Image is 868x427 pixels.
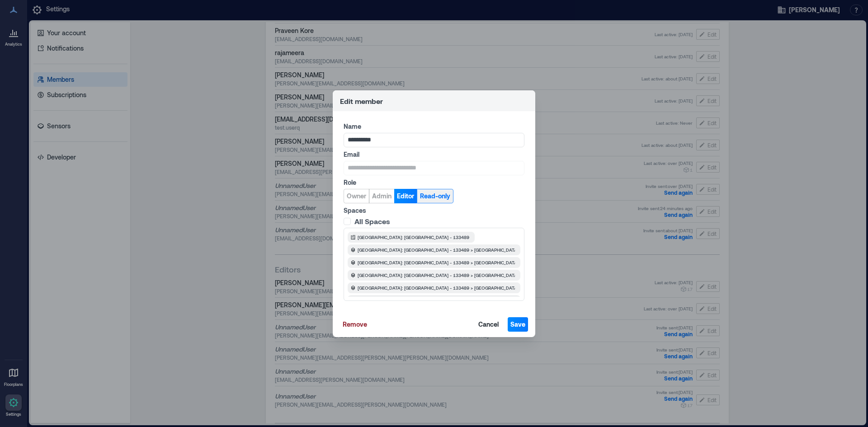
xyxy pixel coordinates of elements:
label: Name [344,122,523,131]
button: Read-only [417,189,453,203]
label: Email [344,150,523,159]
span: Editor [397,192,414,201]
label: Spaces [344,206,523,215]
span: [GEOGRAPHIC_DATA]: [GEOGRAPHIC_DATA] - 133489 [358,234,469,241]
span: Read-only [420,192,450,201]
button: Save [508,317,528,332]
span: All Spaces [354,217,390,226]
button: Remove [340,317,370,332]
header: Edit member [333,90,535,111]
span: [GEOGRAPHIC_DATA]: [GEOGRAPHIC_DATA] - 133489 > [GEOGRAPHIC_DATA]: Floor 03 [358,284,515,291]
span: [GEOGRAPHIC_DATA]: [GEOGRAPHIC_DATA] - 133489 > [GEOGRAPHIC_DATA]: Floor 0 [358,246,515,253]
button: Editor [394,189,417,203]
label: Role [344,178,523,187]
button: Owner [344,189,369,203]
span: Admin [372,192,392,201]
span: [GEOGRAPHIC_DATA]: [GEOGRAPHIC_DATA] - 133489 > [GEOGRAPHIC_DATA]: Floor 01 [358,259,515,266]
span: [GEOGRAPHIC_DATA]: [GEOGRAPHIC_DATA] - 133489 > [GEOGRAPHIC_DATA]: Floor 02 [358,272,515,279]
span: Remove [343,320,367,329]
button: Cancel [476,317,501,332]
button: Admin [369,189,395,203]
span: Owner [347,192,366,201]
span: Cancel [478,320,499,329]
span: Save [510,320,525,329]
